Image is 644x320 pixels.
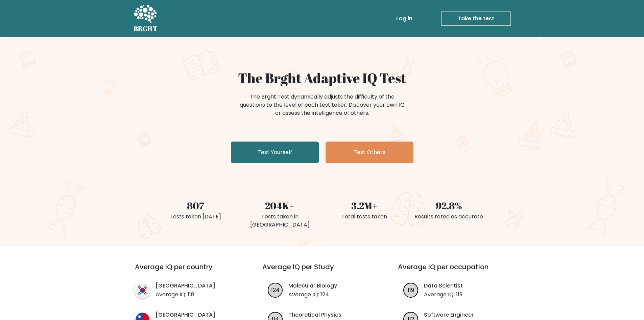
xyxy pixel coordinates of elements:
div: Tests taken in [GEOGRAPHIC_DATA] [242,213,318,229]
div: 204K+ [242,198,318,213]
a: BRGHT [134,3,158,35]
div: 807 [157,198,234,213]
img: country [135,283,150,298]
h1: The Brght Adaptive IQ Test [157,70,487,86]
a: Test Others [326,142,413,163]
div: The Brght Test dynamically adjusts the difficulty of the questions to the level of each test take... [238,93,407,117]
a: [GEOGRAPHIC_DATA] [156,282,215,290]
p: Average IQ: 124 [288,291,337,299]
h3: Average IQ per occupation [398,263,517,279]
a: Test Yourself [231,142,319,163]
a: Take the test [441,12,511,26]
text: 124 [271,286,280,294]
div: Results rated as accurate [411,213,487,221]
div: Tests taken [DATE] [157,213,234,221]
h3: Average IQ per country [135,263,238,279]
a: Log in [393,12,415,25]
p: Average IQ: 119 [424,291,463,299]
div: 3.2M+ [326,198,403,213]
div: 92.8% [411,198,487,213]
a: Software Engineer [424,311,474,319]
a: [GEOGRAPHIC_DATA] [156,311,215,319]
div: Total tests taken [326,213,403,221]
text: 119 [408,286,414,294]
h5: BRGHT [134,25,158,33]
a: Molecular Biology [288,282,337,290]
a: Theoretical Physics [288,311,341,319]
h3: Average IQ per Study [262,263,382,279]
p: Average IQ: 118 [156,291,215,299]
a: Data Scientist [424,282,463,290]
